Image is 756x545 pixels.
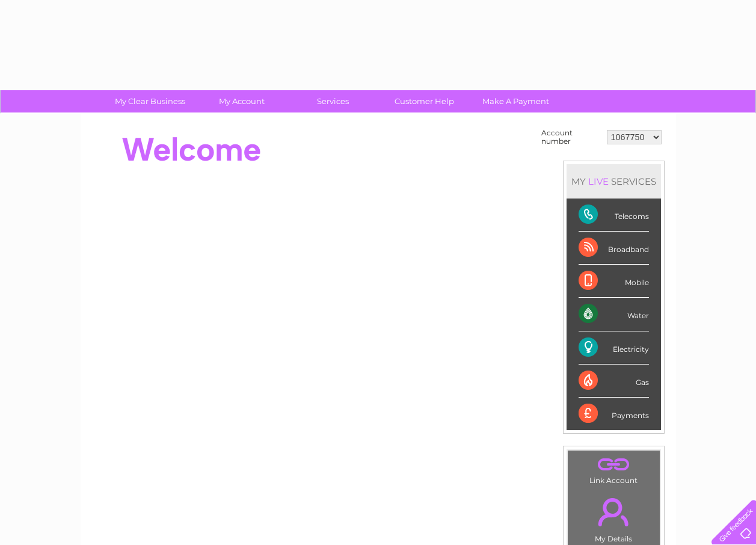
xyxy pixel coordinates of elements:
div: Gas [579,365,649,398]
a: Services [283,90,383,112]
div: Telecoms [579,199,649,232]
div: Broadband [579,232,649,265]
td: Link Account [567,450,660,488]
a: . [571,454,657,475]
div: Water [579,298,649,331]
a: . [571,491,657,533]
div: Mobile [579,265,649,298]
div: Payments [579,398,649,430]
div: LIVE [586,176,611,187]
a: Customer Help [375,90,474,112]
a: My Clear Business [100,90,200,112]
div: Electricity [579,331,649,365]
td: Account number [538,126,604,149]
a: Make A Payment [466,90,565,112]
a: My Account [192,90,291,112]
div: MY SERVICES [567,164,661,199]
